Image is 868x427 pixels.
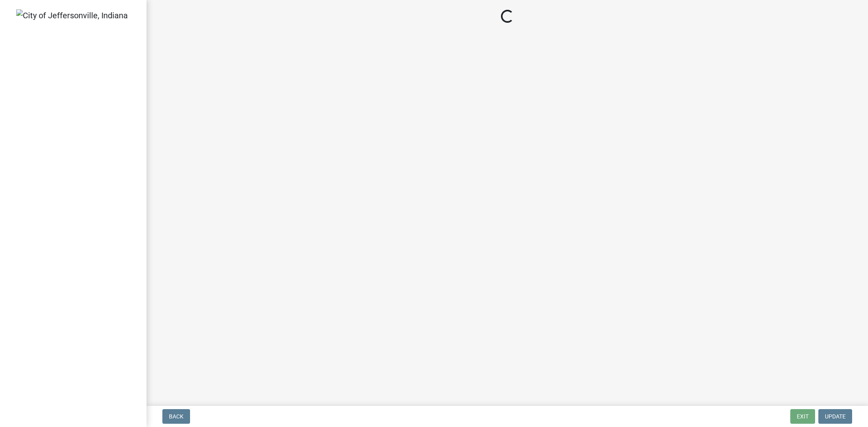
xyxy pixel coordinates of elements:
[169,413,184,420] span: Back
[162,409,190,424] button: Back
[790,409,815,424] button: Exit
[818,409,852,424] button: Update
[825,413,846,420] span: Update
[16,9,128,22] img: City of Jeffersonville, Indiana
